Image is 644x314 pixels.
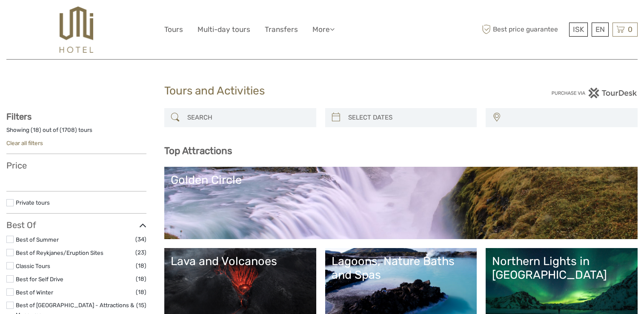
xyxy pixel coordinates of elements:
[312,23,335,36] a: More
[171,254,310,314] a: Lava and Volcanoes
[171,173,631,187] div: Golden Circle
[16,276,63,283] a: Best for Self Drive
[592,23,609,37] div: EN
[62,126,75,134] label: 1708
[60,6,93,53] img: 526-1e775aa5-7374-4589-9d7e-5793fb20bdfc_logo_big.jpg
[164,84,480,98] h1: Tours and Activities
[16,263,50,269] a: Classic Tours
[573,25,584,34] span: ISK
[184,110,312,125] input: SEARCH
[6,126,146,139] div: Showing ( ) out of ( ) tours
[265,23,298,36] a: Transfers
[627,25,634,34] span: 0
[492,254,631,314] a: Northern Lights in [GEOGRAPHIC_DATA]
[6,111,31,122] strong: Filters
[492,254,631,282] div: Northern Lights in [GEOGRAPHIC_DATA]
[136,287,146,297] span: (18)
[136,300,146,310] span: (15)
[6,140,43,146] a: Clear all filters
[136,261,146,271] span: (18)
[171,254,310,268] div: Lava and Volcanoes
[6,160,146,171] h3: Price
[135,248,146,257] span: (23)
[16,289,53,296] a: Best of Winter
[551,88,638,98] img: PurchaseViaTourDesk.png
[135,234,146,244] span: (34)
[16,249,103,256] a: Best of Reykjanes/Eruption Sites
[6,220,146,230] h3: Best Of
[164,23,183,36] a: Tours
[16,199,50,206] a: Private tours
[16,236,59,243] a: Best of Summer
[480,23,567,37] span: Best price guarantee
[136,274,146,284] span: (18)
[164,145,232,157] b: Top Attractions
[197,23,250,36] a: Multi-day tours
[171,173,631,233] a: Golden Circle
[345,110,473,125] input: SELECT DATES
[332,254,471,314] a: Lagoons, Nature Baths and Spas
[33,126,39,134] label: 18
[332,254,471,282] div: Lagoons, Nature Baths and Spas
